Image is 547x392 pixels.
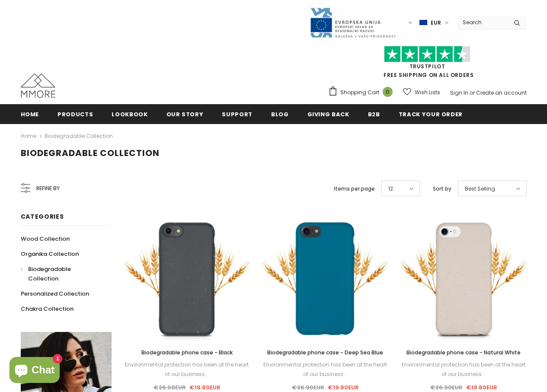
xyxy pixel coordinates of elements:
img: Trust Pilot Stars [384,46,470,63]
span: Wood Collection [21,235,70,243]
a: support [222,104,253,124]
span: EUR [431,19,441,27]
span: support [222,110,253,118]
label: Sort by [433,185,451,193]
img: MMORE Cases [21,73,55,98]
span: Chakra Collection [21,305,74,313]
span: Biodegradable phone case - Deep Sea Blue [267,349,383,356]
a: Biodegradable phone case - Deep Sea Blue [262,348,388,357]
span: Biodegradable Collection [28,265,71,283]
span: Home [21,110,39,118]
label: Items per page [334,185,375,193]
span: FREE SHIPPING ON ALL ORDERS [328,50,527,79]
span: Personalized Collection [21,290,89,298]
a: Lookbook [112,104,147,124]
span: Refine by [36,184,60,193]
a: Organika Collection [21,246,79,261]
a: Track your order [399,104,463,124]
a: Shopping Cart 0 [328,86,397,99]
a: Giving back [307,104,349,124]
span: Products [58,110,93,118]
span: Our Story [166,110,204,118]
a: Trustpilot [409,63,445,70]
inbox-online-store-chat: Shopify online store chat [7,357,62,385]
div: Environmental protection has been at the heart of our business... [125,360,250,379]
span: 12 [388,185,393,193]
span: 0 [383,87,393,97]
a: Home [21,131,36,141]
span: €26.90EUR [154,383,186,392]
a: Blog [271,104,289,124]
a: Biodegradable Collection [45,132,113,140]
span: Giving back [307,110,349,118]
span: Biodegradable Collection [21,147,160,159]
span: Biodegradable phone case - Natural White [406,349,521,356]
span: or [470,89,475,96]
span: €19.80EUR [466,383,497,392]
div: Environmental protection has been at the heart of our business... [262,360,388,379]
a: Wish Lists [403,85,440,100]
span: €26.90EUR [292,383,324,392]
a: Biodegradable phone case - Natural White [401,348,526,357]
span: Organika Collection [21,250,79,258]
span: Wish Lists [415,88,440,97]
span: Lookbook [112,110,147,118]
span: Track your order [399,110,463,118]
a: B2B [368,104,380,124]
span: €26.90EUR [430,383,463,392]
span: Blog [271,110,289,118]
div: Environmental protection has been at the heart of our business... [401,360,526,379]
span: Shopping Cart [340,88,379,97]
input: Search Site [457,16,507,29]
a: Products [58,104,93,124]
a: Home [21,104,39,124]
span: Categories [21,212,64,221]
span: Biodegradable phone case - Black [141,349,233,356]
a: Our Story [166,104,204,124]
a: Javni Razpis [310,19,396,26]
a: Create an account [476,89,527,96]
a: Biodegradable Collection [21,261,102,286]
img: Javni Razpis [310,7,396,38]
span: B2B [368,110,380,118]
a: Wood Collection [21,231,70,246]
a: Chakra Collection [21,301,74,316]
span: €19.80EUR [328,383,359,392]
a: Personalized Collection [21,286,89,301]
span: €19.80EUR [189,383,221,392]
span: Best Selling [465,185,495,193]
a: Sign In [450,89,468,96]
a: Biodegradable phone case - Black [125,348,250,357]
